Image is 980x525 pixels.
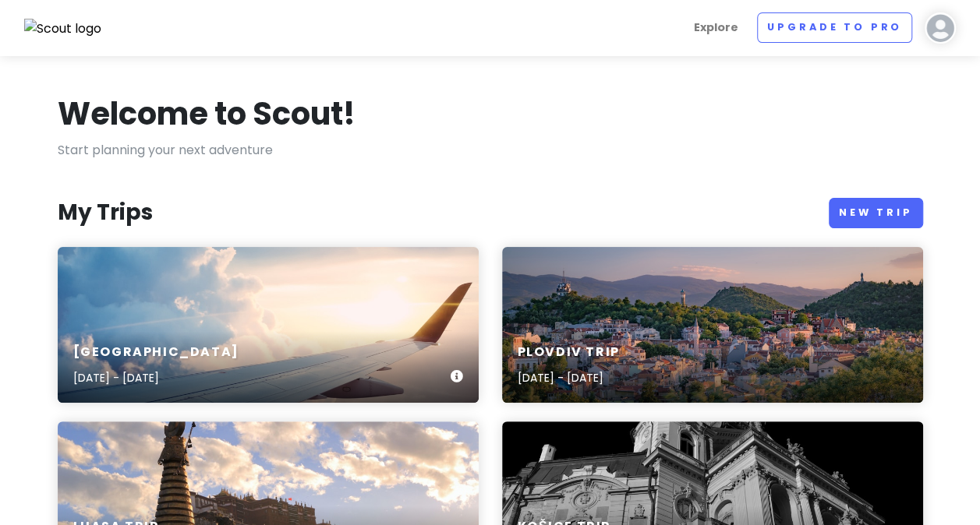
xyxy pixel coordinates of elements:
h6: [GEOGRAPHIC_DATA] [73,344,239,361]
h6: Plovdiv Trip [518,344,620,361]
img: Scout logo [24,19,102,39]
a: Explore [688,12,745,43]
a: a small town surrounded by trees and mountainsPlovdiv Trip[DATE] - [DATE] [502,247,923,403]
a: Upgrade to Pro [757,12,912,43]
a: New Trip [829,198,923,228]
h3: My Trips [58,199,153,227]
a: aerial photography of airliner[GEOGRAPHIC_DATA][DATE] - [DATE] [58,247,479,403]
h1: Welcome to Scout! [58,93,356,134]
p: Start planning your next adventure [58,140,923,160]
p: [DATE] - [DATE] [518,369,620,386]
img: User profile [925,12,956,44]
p: [DATE] - [DATE] [73,369,239,386]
